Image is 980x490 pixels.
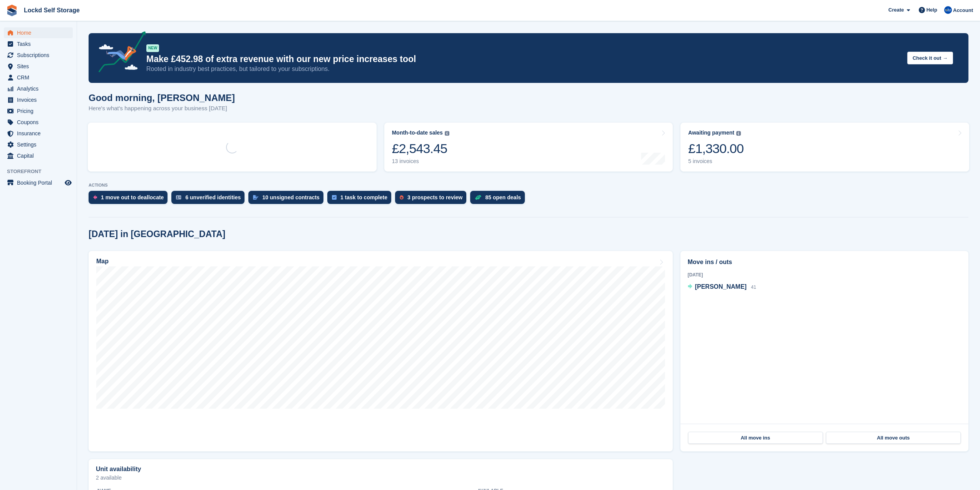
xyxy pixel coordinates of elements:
[4,61,73,72] a: menu
[826,432,961,444] a: All move outs
[171,191,248,208] a: 6 unverified identities
[953,7,973,14] span: Account
[101,194,164,200] div: 1 move out to deallocate
[695,283,747,290] span: [PERSON_NAME]
[4,72,73,83] a: menu
[17,94,63,105] span: Invoices
[17,61,63,72] span: Sites
[688,130,734,136] div: Awaiting payment
[907,52,953,64] button: Check it out →
[475,195,481,200] img: deal-1b604bf984904fb50ccaf53a9ad4b4a5d6e5aea283cecdc64d6e3604feb123c2.svg
[445,131,449,136] img: icon-info-grey-7440780725fd019a000dd9b08b2336e03edf1995a4989e88bcd33f0948082b44.svg
[4,50,73,61] a: menu
[384,123,673,172] a: Month-to-date sales £2,543.45 13 invoices
[4,27,73,38] a: menu
[89,191,171,208] a: 1 move out to deallocate
[485,194,521,200] div: 85 open deals
[395,191,470,208] a: 3 prospects to review
[4,83,73,94] a: menu
[340,194,387,200] div: 1 task to complete
[89,183,968,188] p: ACTIONS
[688,282,756,292] a: [PERSON_NAME] 41
[7,168,77,175] span: Storefront
[688,158,744,165] div: 5 invoices
[17,72,63,83] span: CRM
[92,31,146,75] img: price-adjustments-announcement-icon-8257ccfd72463d97f412b2fc003d46551f7dbcb40ab6d574587a9cd5c0d94...
[17,128,63,139] span: Insurance
[926,6,937,14] span: Help
[736,131,741,136] img: icon-info-grey-7440780725fd019a000dd9b08b2336e03edf1995a4989e88bcd33f0948082b44.svg
[888,6,904,14] span: Create
[4,139,73,150] a: menu
[253,195,258,200] img: contract_signature_icon-13c848040528278c33f63329250d36e43548de30e8caae1d1a13099fd9432cc5.svg
[146,65,901,73] p: Rooted in industry best practices, but tailored to your subscriptions.
[17,139,63,150] span: Settings
[17,177,63,188] span: Booking Portal
[21,4,83,17] a: Lockd Self Storage
[146,44,159,52] div: NEW
[6,5,18,16] img: stora-icon-8386f47178a22dfd0bd8f6a31ec36ba5ce8667c1dd55bd0f319d3a0aa187defe.svg
[4,106,73,116] a: menu
[262,194,320,200] div: 10 unsigned contracts
[17,27,63,38] span: Home
[4,128,73,139] a: menu
[89,93,235,103] h1: Good morning, [PERSON_NAME]
[332,195,337,200] img: task-75834270c22a3079a89374b754ae025e5fb1db73e45f91037f5363f120a921f8.svg
[680,123,969,172] a: Awaiting payment £1,330.00 5 invoices
[4,39,73,49] a: menu
[392,158,449,165] div: 13 invoices
[176,195,181,200] img: verify_identity-adf6edd0f0f0b5bbfe63781bf79b02c33cf7c696d77639b501bdc392416b5a36.svg
[89,229,225,239] h2: [DATE] in [GEOGRAPHIC_DATA]
[688,141,744,157] div: £1,330.00
[96,466,141,473] h2: Unit availability
[407,194,462,200] div: 3 prospects to review
[248,191,327,208] a: 10 unsigned contracts
[89,104,235,113] p: Here's what's happening across your business [DATE]
[4,117,73,128] a: menu
[96,475,665,480] p: 2 available
[751,285,756,290] span: 41
[96,258,109,265] h2: Map
[89,251,673,451] a: Map
[4,177,73,188] a: menu
[17,117,63,128] span: Coupons
[688,258,961,267] h2: Move ins / outs
[4,94,73,105] a: menu
[17,83,63,94] span: Analytics
[93,195,97,200] img: move_outs_to_deallocate_icon-f764333ba52eb49d3ac5e1228854f67142a1ed5810a6f6cc68b1a99e826820c5.svg
[17,50,63,61] span: Subscriptions
[944,6,952,14] img: Jonny Bleach
[17,106,63,116] span: Pricing
[146,54,901,65] p: Make £452.98 of extra revenue with our new price increases tool
[392,130,443,136] div: Month-to-date sales
[64,178,73,187] a: Preview store
[4,150,73,161] a: menu
[327,191,395,208] a: 1 task to complete
[470,191,529,208] a: 85 open deals
[392,141,449,157] div: £2,543.45
[400,195,404,200] img: prospect-51fa495bee0391a8d652442698ab0144808aea92771e9ea1ae160a38d050c398.svg
[17,150,63,161] span: Capital
[688,432,823,444] a: All move ins
[17,39,63,49] span: Tasks
[688,271,961,278] div: [DATE]
[185,194,241,200] div: 6 unverified identities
